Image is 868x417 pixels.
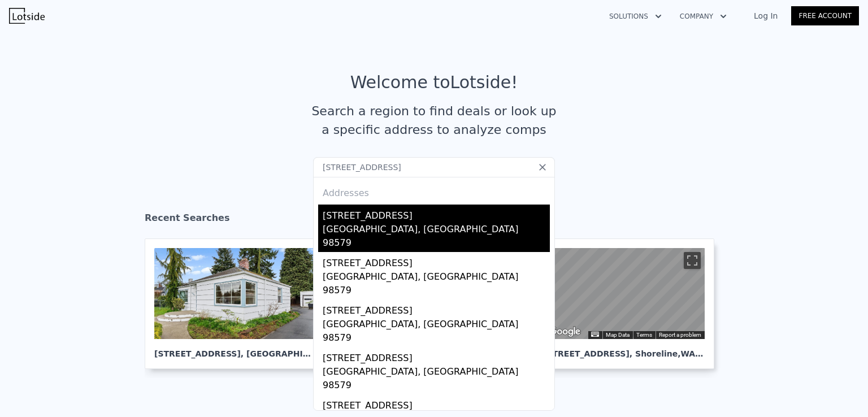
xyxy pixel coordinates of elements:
[313,157,555,177] input: Search an address or region...
[350,72,518,93] div: Welcome to Lotside !
[606,331,630,339] button: Map Data
[154,339,316,359] div: [STREET_ADDRESS] , [GEOGRAPHIC_DATA]
[307,102,561,139] div: Search a region to find deals or look up a specific address to analyze comps
[659,332,701,338] a: Report a problem
[323,347,550,365] div: [STREET_ADDRESS]
[323,365,550,394] div: [GEOGRAPHIC_DATA], [GEOGRAPHIC_DATA] 98579
[533,238,723,369] a: Map [STREET_ADDRESS], Shoreline,WA 98155
[678,349,726,358] span: , WA 98155
[323,205,550,223] div: [STREET_ADDRESS]
[791,6,859,25] a: Free Account
[543,339,705,359] div: [STREET_ADDRESS] , Shoreline
[543,248,705,339] div: Street View
[740,10,791,21] a: Log In
[543,248,705,339] div: Map
[546,324,583,339] img: Google
[323,252,550,270] div: [STREET_ADDRESS]
[600,6,671,27] button: Solutions
[546,324,583,339] a: Open this area in Google Maps (opens a new window)
[318,177,550,205] div: Addresses
[671,6,736,27] button: Company
[9,8,45,24] img: Lotside
[323,223,550,252] div: [GEOGRAPHIC_DATA], [GEOGRAPHIC_DATA] 98579
[145,202,723,238] div: Recent Searches
[323,299,550,318] div: [STREET_ADDRESS]
[323,318,550,347] div: [GEOGRAPHIC_DATA], [GEOGRAPHIC_DATA] 98579
[636,332,652,338] a: Terms (opens in new tab)
[323,394,550,412] div: [STREET_ADDRESS]
[684,252,701,269] button: Toggle fullscreen view
[145,238,335,369] a: [STREET_ADDRESS], [GEOGRAPHIC_DATA]
[591,332,599,337] button: Keyboard shortcuts
[323,270,550,299] div: [GEOGRAPHIC_DATA], [GEOGRAPHIC_DATA] 98579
